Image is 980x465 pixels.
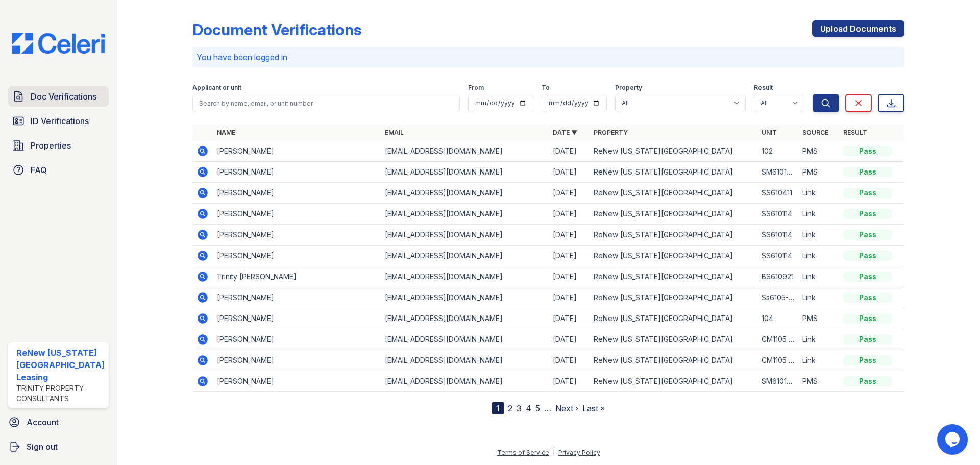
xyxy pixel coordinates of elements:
[213,266,381,287] td: Trinity [PERSON_NAME]
[590,162,757,183] td: ReNew [US_STATE][GEOGRAPHIC_DATA]
[213,162,381,183] td: [PERSON_NAME]
[8,160,109,180] a: FAQ
[843,376,892,386] div: Pass
[381,308,549,329] td: [EMAIL_ADDRESS][DOMAIN_NAME]
[590,287,757,308] td: ReNew [US_STATE][GEOGRAPHIC_DATA]
[16,347,105,383] div: ReNew [US_STATE][GEOGRAPHIC_DATA] Leasing
[553,449,555,456] div: |
[590,141,757,162] td: ReNew [US_STATE][GEOGRAPHIC_DATA]
[843,230,892,240] div: Pass
[582,403,605,413] a: Last »
[549,350,590,371] td: [DATE]
[802,129,828,136] a: Source
[843,251,892,261] div: Pass
[843,209,892,219] div: Pass
[213,371,381,392] td: [PERSON_NAME]
[549,183,590,204] td: [DATE]
[381,371,549,392] td: [EMAIL_ADDRESS][DOMAIN_NAME]
[192,20,361,39] div: Document Verifications
[843,167,892,177] div: Pass
[843,355,892,365] div: Pass
[549,225,590,246] td: [DATE]
[798,266,839,287] td: Link
[843,334,892,345] div: Pass
[757,204,798,225] td: SS610114
[843,313,892,324] div: Pass
[517,403,522,413] a: 3
[798,287,839,308] td: Link
[590,204,757,225] td: ReNew [US_STATE][GEOGRAPHIC_DATA]
[757,308,798,329] td: 104
[542,84,550,92] label: To
[31,115,89,127] span: ID Verifications
[213,246,381,266] td: [PERSON_NAME]
[381,225,549,246] td: [EMAIL_ADDRESS][DOMAIN_NAME]
[381,287,549,308] td: [EMAIL_ADDRESS][DOMAIN_NAME]
[27,416,59,428] span: Account
[549,308,590,329] td: [DATE]
[381,183,549,204] td: [EMAIL_ADDRESS][DOMAIN_NAME]
[213,308,381,329] td: [PERSON_NAME]
[798,329,839,350] td: Link
[843,292,892,303] div: Pass
[798,141,839,162] td: PMS
[544,402,551,414] span: …
[549,246,590,266] td: [DATE]
[381,350,549,371] td: [EMAIL_ADDRESS][DOMAIN_NAME]
[590,350,757,371] td: ReNew [US_STATE][GEOGRAPHIC_DATA]
[381,246,549,266] td: [EMAIL_ADDRESS][DOMAIN_NAME]
[590,266,757,287] td: ReNew [US_STATE][GEOGRAPHIC_DATA]
[16,383,105,404] div: Trinity Property Consultants
[798,225,839,246] td: Link
[757,246,798,266] td: SS610114
[615,84,642,92] label: Property
[555,403,578,413] a: Next ›
[381,266,549,287] td: [EMAIL_ADDRESS][DOMAIN_NAME]
[27,440,58,453] span: Sign out
[549,329,590,350] td: [DATE]
[812,20,904,37] a: Upload Documents
[754,84,773,92] label: Result
[8,111,109,131] a: ID Verifications
[553,129,577,136] a: Date ▼
[4,436,113,457] a: Sign out
[385,129,404,136] a: Email
[4,412,113,432] a: Account
[798,350,839,371] td: Link
[843,272,892,282] div: Pass
[468,84,484,92] label: From
[757,287,798,308] td: Ss6105-102
[843,129,867,136] a: Result
[798,371,839,392] td: PMS
[526,403,531,413] a: 4
[590,246,757,266] td: ReNew [US_STATE][GEOGRAPHIC_DATA]
[843,146,892,156] div: Pass
[798,246,839,266] td: Link
[549,287,590,308] td: [DATE]
[843,188,892,198] div: Pass
[590,329,757,350] td: ReNew [US_STATE][GEOGRAPHIC_DATA]
[549,162,590,183] td: [DATE]
[549,204,590,225] td: [DATE]
[558,449,600,456] a: Privacy Policy
[798,204,839,225] td: Link
[590,183,757,204] td: ReNew [US_STATE][GEOGRAPHIC_DATA]
[549,266,590,287] td: [DATE]
[757,350,798,371] td: CM1105 apt202
[757,266,798,287] td: BS610921
[192,94,460,112] input: Search by name, email, or unit number
[381,204,549,225] td: [EMAIL_ADDRESS][DOMAIN_NAME]
[590,308,757,329] td: ReNew [US_STATE][GEOGRAPHIC_DATA]
[217,129,235,136] a: Name
[590,371,757,392] td: ReNew [US_STATE][GEOGRAPHIC_DATA]
[798,162,839,183] td: PMS
[757,183,798,204] td: SS610411
[762,129,777,136] a: Unit
[31,164,47,176] span: FAQ
[8,135,109,156] a: Properties
[492,402,504,414] div: 1
[757,371,798,392] td: SM610122
[213,204,381,225] td: [PERSON_NAME]
[757,141,798,162] td: 102
[213,287,381,308] td: [PERSON_NAME]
